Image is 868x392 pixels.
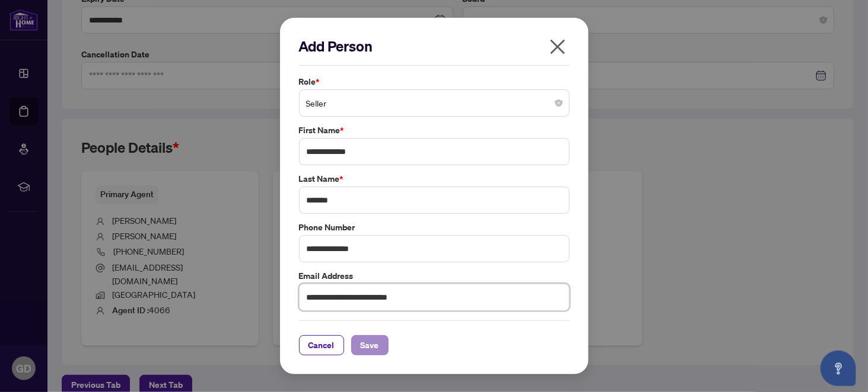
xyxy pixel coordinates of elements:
span: Seller [306,92,562,114]
label: Role [299,75,570,88]
label: Email Address [299,269,570,282]
button: Cancel [299,335,344,355]
button: Save [351,335,389,355]
label: First Name [299,124,570,137]
span: Save [361,336,379,355]
label: Last Name [299,172,570,185]
span: close [548,37,567,56]
button: Open asap [821,351,856,386]
span: Cancel [309,336,335,355]
span: close-circle [555,99,562,107]
h2: Add Person [299,37,570,56]
label: Phone Number [299,221,570,234]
